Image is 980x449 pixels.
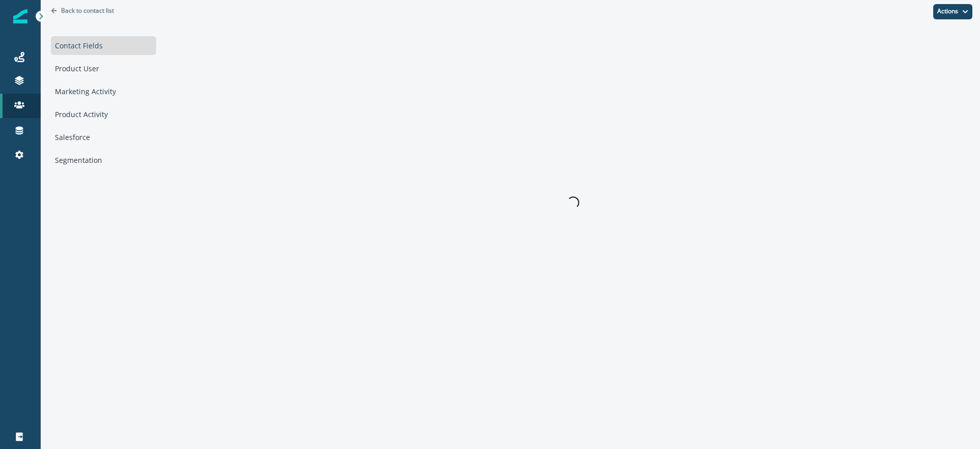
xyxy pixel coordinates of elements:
div: Marketing Activity [51,82,156,101]
div: Salesforce [51,128,156,147]
div: Contact Fields [51,36,156,55]
button: Actions [933,4,972,19]
p: Back to contact list [61,6,114,15]
button: Go back [51,6,114,15]
div: Product Activity [51,105,156,124]
div: Product User [51,59,156,78]
img: Inflection [13,9,27,23]
div: Segmentation [51,151,156,170]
